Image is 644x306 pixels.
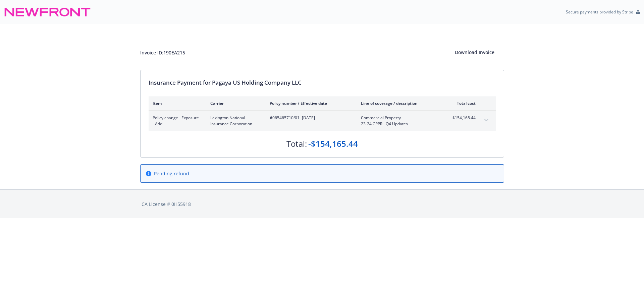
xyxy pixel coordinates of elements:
div: Policy change - Exposure - AddLexington National Insurance Corporation#065465710/01- [DATE]Commer... [149,111,496,131]
span: #065465710/01 - [DATE] [270,115,350,121]
button: expand content [481,115,492,126]
div: Invoice ID: 190EA215 [140,49,185,56]
span: Policy change - Exposure - Add [153,115,200,127]
p: Secure payments provided by Stripe [566,9,633,15]
div: Item [153,100,200,106]
button: Download Invoice [445,46,504,59]
span: Commercial Property23-24 CPPR - Q4 Updates [361,115,440,127]
div: Line of coverage / description [361,100,440,106]
div: Policy number / Effective date [270,100,350,106]
div: Total cost [450,100,476,106]
span: 23-24 CPPR - Q4 Updates [361,121,440,127]
span: -$154,165.44 [450,115,476,121]
span: Pending refund [154,170,189,177]
div: Insurance Payment for Pagaya US Holding Company LLC [149,78,496,87]
div: Carrier [210,100,259,106]
span: Lexington National Insurance Corporation [210,115,259,127]
div: CA License # 0H55918 [142,201,503,208]
div: -$154,165.44 [308,138,358,149]
div: Total: [286,138,307,149]
span: Commercial Property [361,115,440,121]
